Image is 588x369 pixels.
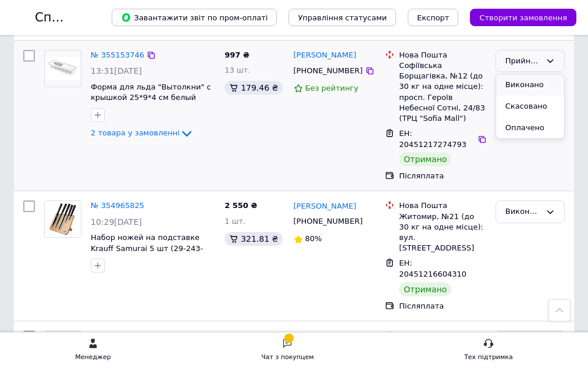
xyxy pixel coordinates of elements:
button: Експорт [408,9,459,26]
a: Створити замовлення [458,13,576,22]
span: Завантажити звіт по пром-оплаті [121,12,268,23]
a: Фото товару [44,331,81,368]
span: 2 товара у замовленні [91,128,180,137]
a: № 354958676 [91,331,144,340]
img: Фото товару [45,57,81,80]
span: 13 шт. [224,66,250,74]
span: 13:31[DATE] [91,66,142,76]
a: Фото товару [44,50,81,87]
li: Оплачено [496,117,564,139]
div: Отримано [399,282,451,296]
div: Менеджер [75,352,111,363]
a: [PERSON_NAME] [294,50,357,61]
span: Експорт [417,13,450,22]
span: Управління статусами [298,13,387,22]
div: Отримано [399,152,451,166]
button: Створити замовлення [470,9,576,26]
span: ЕН: 20451216604310 [399,259,466,278]
div: 321.81 ₴ [224,232,283,246]
span: 1 шт. [224,217,245,225]
div: Післяплата [399,301,486,311]
div: [PHONE_NUMBER] [291,214,365,229]
a: Форма для льда "Вытолкни" с крышкой 25*9*4 см белый [91,83,211,102]
a: [PERSON_NAME] [294,201,357,212]
span: Без рейтингу [305,84,359,92]
div: Нова Пошта [399,50,486,60]
img: Фото товару [45,201,81,237]
div: Житомир, №21 (до 30 кг на одне місце): вул. [STREET_ADDRESS] [399,212,486,254]
div: Післяплата [399,171,486,181]
div: [PHONE_NUMBER] [291,63,365,78]
div: Нова Пошта [399,331,486,341]
span: 651 ₴ [224,331,250,340]
span: 2 550 ₴ [224,201,257,210]
li: Скасовано [496,96,564,117]
div: 179.46 ₴ [224,81,283,95]
div: Софіївська Борщагівка, №12 (до 30 кг на одне місце): просп. Героїв Небесної Сотні, 24/83 (ТРЦ "So... [399,60,486,124]
a: Фото товару [44,200,81,238]
span: ЕН: 20451217274793 [399,129,466,149]
a: № 355153746 [91,51,144,59]
a: 2 товара у замовленні [91,128,194,137]
div: Прийнято [505,55,541,67]
a: № 354965825 [91,201,144,210]
div: Виконано [505,206,541,218]
span: 10:29[DATE] [91,217,142,227]
button: Управління статусами [288,9,396,26]
div: Нова Пошта [399,200,486,211]
a: [PERSON_NAME] [294,331,357,342]
span: Створити замовлення [479,13,567,22]
h1: Список замовлень [35,10,153,24]
span: 80% [305,234,322,243]
a: Набор ножей на подставке Krauff Samurai 5 шт (29-243-008) [91,233,203,263]
div: Чат з покупцем [261,352,313,363]
span: 997 ₴ [224,51,250,59]
li: Виконано [496,74,564,96]
button: Завантажити звіт по пром-оплаті [112,9,277,26]
div: Тех підтримка [464,352,513,363]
